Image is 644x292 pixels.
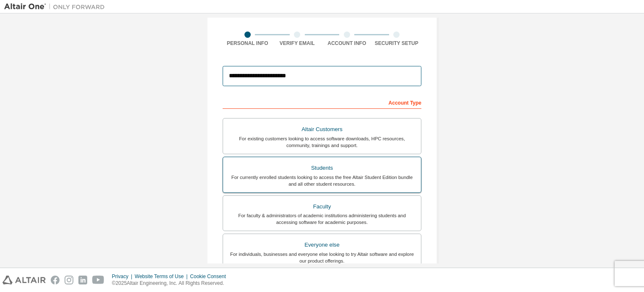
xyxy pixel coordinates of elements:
[372,40,422,47] div: Security Setup
[190,273,231,280] div: Cookie Consent
[228,124,416,135] div: Altair Customers
[228,135,416,149] div: For existing customers looking to access software downloads, HPC resources, community, trainings ...
[65,276,73,284] img: instagram.svg
[322,40,372,47] div: Account Info
[273,40,322,47] div: Verify Email
[223,95,421,109] div: Account Type
[223,40,273,47] div: Personal Info
[228,201,416,213] div: Faculty
[228,174,416,187] div: For currently enrolled students looking to access the free Altair Student Edition bundle and all ...
[228,212,416,226] div: For faculty & administrators of academic institutions administering students and accessing softwa...
[51,276,60,284] img: facebook.svg
[92,276,104,284] img: youtube.svg
[3,276,46,284] img: altair_logo.svg
[135,273,190,280] div: Website Terms of Use
[78,276,87,284] img: linkedin.svg
[112,280,231,287] p: © 2025 Altair Engineering, Inc. All Rights Reserved.
[4,3,109,11] img: Altair One
[228,251,416,264] div: For individuals, businesses and everyone else looking to try Altair software and explore our prod...
[228,162,416,174] div: Students
[228,239,416,251] div: Everyone else
[112,273,135,280] div: Privacy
